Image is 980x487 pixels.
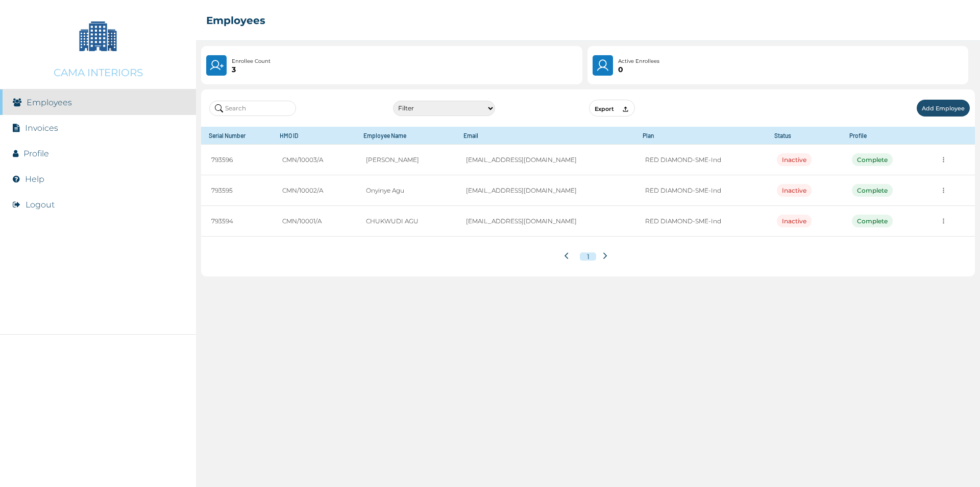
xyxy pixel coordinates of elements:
a: Invoices [25,123,58,133]
td: CMN/10001/A [272,206,356,237]
td: [EMAIL_ADDRESS][DOMAIN_NAME] [456,145,635,175]
th: Plan [635,127,767,145]
div: Complete [852,153,893,166]
th: Status [767,127,842,145]
img: RelianceHMO's Logo [10,461,186,477]
input: Search [209,101,296,116]
div: Inactive [777,153,812,166]
td: RED DIAMOND-SME-Ind [635,145,767,175]
p: 3 [232,65,271,74]
a: Employees [27,98,72,107]
th: Email [456,127,635,145]
img: UserPlus.219544f25cf47e120833d8d8fc4c9831.svg [209,58,224,73]
td: [EMAIL_ADDRESS][DOMAIN_NAME] [456,175,635,206]
th: Profile [842,127,925,145]
a: Help [25,174,44,184]
button: Add Employee [917,100,970,117]
p: CAMA INTERIORS [54,66,143,79]
th: HMO ID [272,127,356,145]
th: Employee Name [356,127,456,145]
div: Complete [852,184,893,197]
td: CMN/10002/A [272,175,356,206]
h2: Employees [206,14,265,27]
div: Inactive [777,184,812,197]
div: Inactive [777,215,812,227]
td: 793594 [201,206,272,237]
button: Logout [26,200,55,210]
p: Active Enrollees [618,57,659,65]
td: [EMAIL_ADDRESS][DOMAIN_NAME] [456,206,635,237]
td: RED DIAMOND-SME-Ind [635,206,767,237]
div: Complete [852,215,893,227]
button: more [936,152,951,168]
button: more [936,182,951,198]
img: Company [72,10,124,61]
img: User.4b94733241a7e19f64acd675af8f0752.svg [596,58,610,73]
th: Serial Number [201,127,272,145]
td: CMN/10003/A [272,145,356,175]
a: Profile [23,149,49,158]
button: 1 [580,252,596,261]
p: Enrollee Count [232,57,271,65]
p: [PERSON_NAME] [366,156,446,164]
p: Onyinye Agu [366,187,446,194]
p: 0 [618,65,659,74]
td: 793595 [201,175,272,206]
td: 793596 [201,145,272,175]
td: RED DIAMOND-SME-Ind [635,175,767,206]
p: CHUKWUDI AGU [366,217,446,225]
button: Export [589,100,635,117]
button: more [936,213,951,229]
